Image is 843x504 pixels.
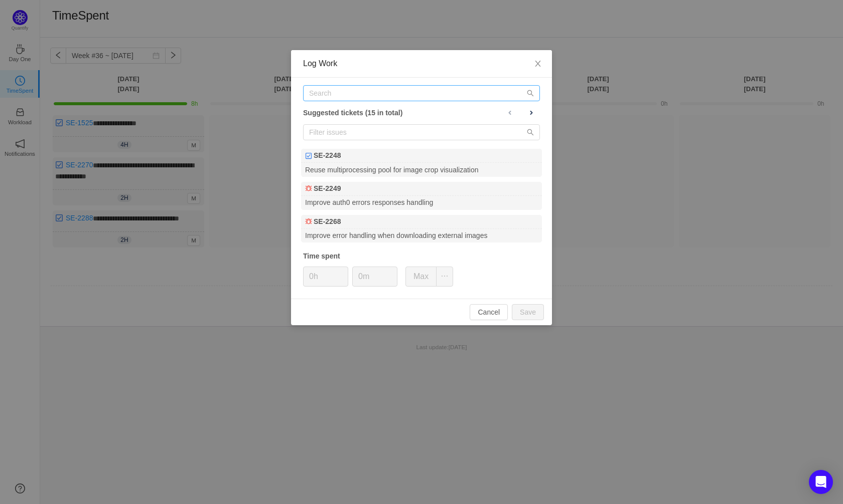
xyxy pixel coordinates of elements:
i: icon: close [534,60,542,68]
input: Filter issues [303,124,540,140]
button: Close [524,50,552,78]
img: Bug [305,218,312,225]
button: Cancel [470,304,508,320]
input: Search [303,85,540,101]
div: Log Work [303,58,540,69]
b: SE-2248 [314,150,341,161]
i: icon: search [527,129,534,136]
div: Reuse multiprocessing pool for image crop visualization [301,163,542,176]
div: Improve auth0 errors responses handling [301,196,542,209]
div: Open Intercom Messenger [809,470,833,494]
img: Bug [305,185,312,192]
div: Time spent [303,251,540,262]
b: SE-2268 [314,216,341,227]
img: Task [305,152,312,159]
div: Suggested tickets (15 in total) [303,106,540,119]
i: icon: search [527,90,534,97]
button: Max [405,267,437,287]
div: Improve error handling when downloading external images [301,229,542,242]
b: SE-2249 [314,183,341,194]
button: Save [512,304,544,320]
button: icon: ellipsis [436,267,453,287]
